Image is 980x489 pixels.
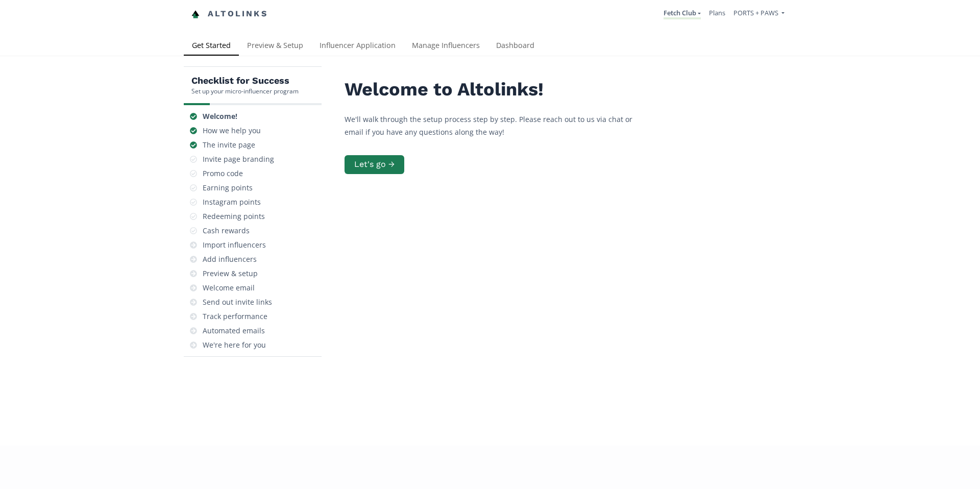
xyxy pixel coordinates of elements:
a: Dashboard [488,36,543,57]
div: Earning points [203,183,253,193]
div: Invite page branding [203,154,274,164]
div: Instagram points [203,197,261,207]
div: Set up your micro-influencer program [191,87,299,95]
a: Get Started [184,36,239,57]
button: Let's go → [345,155,404,174]
div: We're here for you [203,340,266,350]
div: Automated emails [203,326,265,336]
a: Fetch Club [664,8,701,19]
div: The invite page [203,140,255,150]
div: Track performance [203,311,267,322]
div: Cash rewards [203,226,250,236]
div: Welcome! [203,111,237,121]
span: PORTS + PAWS [733,8,778,17]
a: Altolinks [191,6,268,22]
a: PORTS + PAWS [733,8,785,20]
h5: Checklist for Success [191,75,299,87]
p: We'll walk through the setup process step by step. Please reach out to us via chat or email if yo... [345,113,651,138]
div: Add influencers [203,254,257,264]
a: Plans [709,8,725,17]
div: Import influencers [203,240,266,250]
a: Manage Influencers [404,36,488,57]
div: Send out invite links [203,297,272,307]
div: Welcome email [203,283,255,293]
div: Promo code [203,168,243,179]
div: Redeeming points [203,211,265,222]
h2: Welcome to Altolinks! [345,79,651,100]
img: favicon-32x32.png [191,10,200,18]
div: How we help you [203,126,261,136]
a: Preview & Setup [239,36,311,57]
a: Influencer Application [311,36,404,57]
div: Preview & setup [203,268,258,279]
